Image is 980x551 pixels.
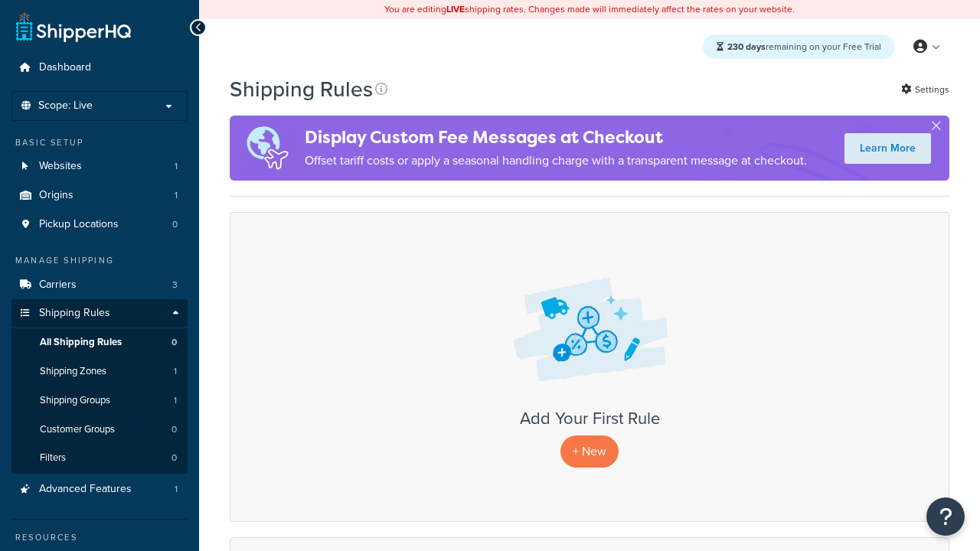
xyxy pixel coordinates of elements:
li: Origins [11,181,188,210]
a: Dashboard [11,54,188,82]
span: 1 [175,160,178,173]
span: Filters [40,452,66,465]
a: Advanced Features 1 [11,475,188,504]
span: 3 [172,279,178,292]
span: Shipping Zones [40,365,106,378]
div: Manage Shipping [11,254,188,267]
li: Websites [11,152,188,181]
span: 1 [174,394,177,407]
h1: Shipping Rules [230,74,373,104]
p: Offset tariff costs or apply a seasonal handling charge with a transparent message at checkout. [305,150,807,171]
li: Shipping Groups [11,386,188,415]
span: Dashboard [39,61,91,74]
a: Filters 0 [11,444,188,472]
a: Shipping Zones 1 [11,357,188,386]
li: All Shipping Rules [11,328,188,357]
h3: Add Your First Rule [246,409,933,428]
li: Carriers [11,271,188,299]
span: Websites [39,160,82,173]
li: Advanced Features [11,475,188,504]
span: Origins [39,189,73,202]
span: 0 [171,423,177,436]
a: ShipperHQ Home [16,11,131,42]
span: Shipping Groups [40,394,110,407]
span: All Shipping Rules [40,336,122,349]
a: Pickup Locations 0 [11,210,188,239]
a: Websites 1 [11,152,188,181]
span: Scope: Live [38,99,93,112]
button: Open Resource Center [926,497,965,536]
div: Basic Setup [11,136,188,149]
span: Advanced Features [39,483,132,496]
span: 0 [172,218,178,231]
span: 0 [171,452,177,465]
li: Pickup Locations [11,210,188,239]
a: Carriers 3 [11,271,188,299]
li: Shipping Zones [11,357,188,386]
span: Customer Groups [40,423,115,436]
a: Settings [901,79,949,100]
span: 1 [174,365,177,378]
a: All Shipping Rules 0 [11,328,188,357]
li: Shipping Rules [11,299,188,474]
a: Origins 1 [11,181,188,210]
img: duties-banner-06bc72dcb5fe05cb3f9472aba00be2ae8eb53ab6f0d8bb03d382ba314ac3c341.png [230,116,305,181]
a: Learn More [844,133,931,164]
div: Resources [11,531,188,544]
h4: Display Custom Fee Messages at Checkout [305,125,807,150]
p: + New [560,435,619,467]
a: Shipping Groups 1 [11,386,188,415]
a: Customer Groups 0 [11,416,188,444]
span: Pickup Locations [39,218,119,231]
span: Carriers [39,279,77,292]
span: 1 [175,483,178,496]
span: 0 [171,336,177,349]
li: Filters [11,444,188,472]
b: LIVE [446,2,465,16]
div: remaining on your Free Trial [703,34,895,59]
li: Customer Groups [11,416,188,444]
span: Shipping Rules [39,307,110,320]
span: 1 [175,189,178,202]
a: Shipping Rules [11,299,188,328]
strong: 230 days [727,40,766,54]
